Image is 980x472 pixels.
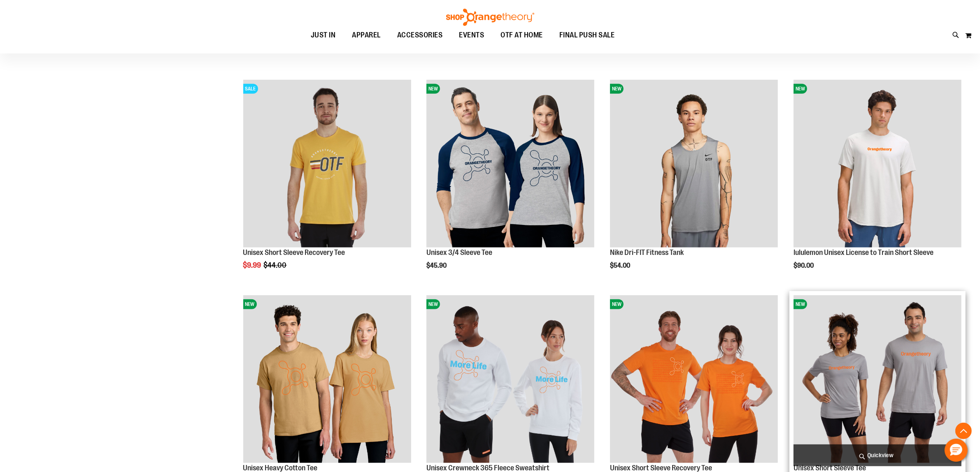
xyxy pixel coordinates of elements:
a: Quickview [794,444,961,466]
a: Unisex Heavy Cotton Tee [243,464,318,472]
button: Back To Top [955,423,972,439]
a: EVENTS [451,26,492,45]
img: lululemon Unisex License to Train Short Sleeve [794,80,961,248]
img: Unisex 3/4 Sleeve Tee [426,80,594,248]
div: product [239,76,415,290]
a: Unisex Short Sleeve Recovery TeeNEW [610,295,778,464]
a: Unisex Crewneck 365 Fleece Sweatshirt [426,464,549,472]
span: JUST IN [311,26,336,44]
img: Unisex Crewneck 365 Fleece Sweatshirt [426,295,594,463]
div: product [422,76,598,290]
span: NEW [794,299,807,309]
a: Product image for Unisex Short Sleeve Recovery TeeSALE [243,80,411,249]
span: $44.00 [264,261,288,269]
a: lululemon Unisex License to Train Short SleeveNEW [794,80,961,249]
a: Unisex Short Sleeve Recovery Tee [243,248,345,257]
span: NEW [426,84,440,94]
span: NEW [426,299,440,309]
span: $54.00 [610,262,631,269]
span: APPAREL [352,26,381,44]
span: $9.99 [243,261,263,269]
a: APPAREL [344,26,389,44]
img: Unisex Heavy Cotton Tee [243,295,411,463]
a: OTF AT HOME [492,26,551,45]
span: $90.00 [794,262,815,269]
a: JUST IN [303,26,344,45]
a: Nike Dri-FIT Fitness TankNEW [610,80,778,249]
div: product [789,76,966,290]
div: product [606,76,782,290]
span: NEW [243,299,257,309]
img: Shop Orangetheory [445,9,535,26]
img: Unisex Short Sleeve Recovery Tee [610,295,778,463]
img: Nike Dri-FIT Fitness Tank [610,80,778,248]
span: NEW [794,84,807,94]
img: Unisex Short Sleeve Tee [794,295,961,463]
a: Unisex 3/4 Sleeve Tee [426,248,492,257]
span: SALE [243,84,258,94]
span: $45.90 [426,262,448,269]
span: FINAL PUSH SALE [559,26,615,44]
a: ACCESSORIES [389,26,451,45]
a: Unisex Crewneck 365 Fleece SweatshirtNEW [426,295,594,464]
img: Product image for Unisex Short Sleeve Recovery Tee [243,80,411,248]
a: lululemon Unisex License to Train Short Sleeve [794,248,933,257]
span: NEW [610,84,624,94]
span: ACCESSORIES [397,26,443,44]
span: NEW [610,299,624,309]
a: Nike Dri-FIT Fitness Tank [610,248,684,257]
button: Hello, have a question? Let’s chat. [945,439,968,462]
a: Unisex Heavy Cotton TeeNEW [243,295,411,464]
a: Unisex Short Sleeve Tee [794,464,866,472]
a: FINAL PUSH SALE [551,26,623,45]
a: Unisex Short Sleeve TeeNEW [794,295,961,464]
span: EVENTS [459,26,484,44]
span: OTF AT HOME [500,26,543,44]
a: Unisex Short Sleeve Recovery Tee [610,464,712,472]
a: Unisex 3/4 Sleeve TeeNEW [426,80,594,249]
